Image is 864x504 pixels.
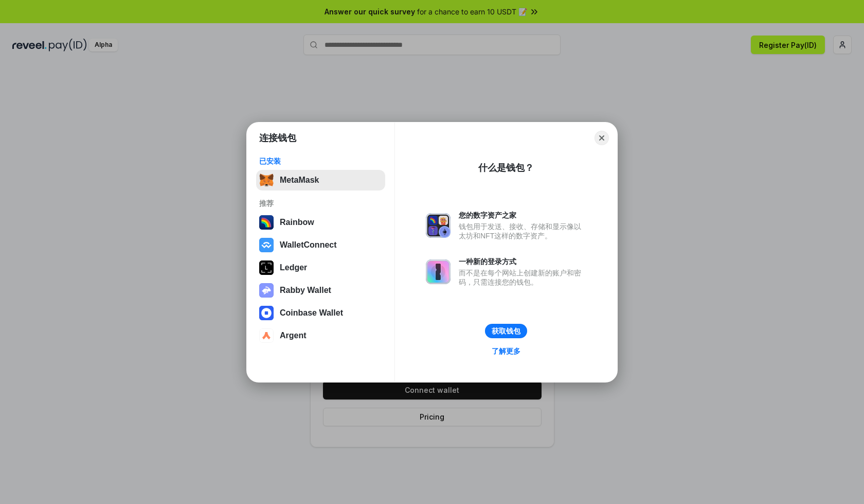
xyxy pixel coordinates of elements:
[492,326,520,336] div: 获取钱包
[459,268,586,287] div: 而不是在每个网站上创建新的账户和密码，只需连接您的钱包。
[280,308,343,318] div: Coinbase Wallet
[426,259,451,284] img: svg+xml,%3Csvg%20xmlns%3D%22http%3A%2F%2Fwww.w3.org%2F2000%2Fsvg%22%20fill%3D%22none%22%20viewBox...
[280,218,314,227] div: Rainbow
[259,132,296,144] h1: 连接钱包
[280,240,337,250] div: WalletConnect
[280,176,319,185] div: MetaMask
[256,303,385,323] button: Coinbase Wallet
[259,283,274,298] img: svg+xml,%3Csvg%20xmlns%3D%22http%3A%2F%2Fwww.w3.org%2F2000%2Fsvg%22%20fill%3D%22none%22%20viewBox...
[459,257,586,266] div: 一种新的登录方式
[485,324,527,338] button: 获取钱包
[259,173,274,187] img: svg+xml,%3Csvg%20fill%3D%22none%22%20height%3D%2233%22%20viewBox%3D%220%200%2035%2033%22%20width%...
[256,235,385,255] button: WalletConnect
[256,170,385,190] button: MetaMask
[259,306,274,320] img: svg+xml,%3Csvg%20width%3D%2228%22%20height%3D%2228%22%20viewBox%3D%220%200%2028%2028%22%20fill%3D...
[259,328,274,343] img: svg+xml,%3Csvg%20width%3D%2228%22%20height%3D%2228%22%20viewBox%3D%220%200%2028%2028%22%20fill%3D...
[259,238,274,252] img: svg+xml,%3Csvg%20width%3D%2228%22%20height%3D%2228%22%20viewBox%3D%220%200%2028%2028%22%20fill%3D...
[256,212,385,233] button: Rainbow
[280,263,307,272] div: Ledger
[256,325,385,346] button: Argent
[280,331,307,340] div: Argent
[459,211,586,220] div: 您的数字资产之家
[259,157,382,166] div: 已安装
[478,162,534,174] div: 什么是钱包？
[280,286,331,295] div: Rabby Wallet
[259,215,274,230] img: svg+xml,%3Csvg%20width%3D%22120%22%20height%3D%22120%22%20viewBox%3D%220%200%20120%20120%22%20fil...
[259,260,274,275] img: svg+xml,%3Csvg%20xmlns%3D%22http%3A%2F%2Fwww.w3.org%2F2000%2Fsvg%22%20width%3D%2228%22%20height%3...
[426,213,451,238] img: svg+xml,%3Csvg%20xmlns%3D%22http%3A%2F%2Fwww.w3.org%2F2000%2Fsvg%22%20fill%3D%22none%22%20viewBox...
[459,222,586,240] div: 钱包用于发送、接收、存储和显示像以太坊和NFT这样的数字资产。
[492,346,520,356] div: 了解更多
[259,199,382,208] div: 推荐
[256,280,385,301] button: Rabby Wallet
[256,257,385,278] button: Ledger
[595,131,609,145] button: Close
[485,344,527,358] a: 了解更多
